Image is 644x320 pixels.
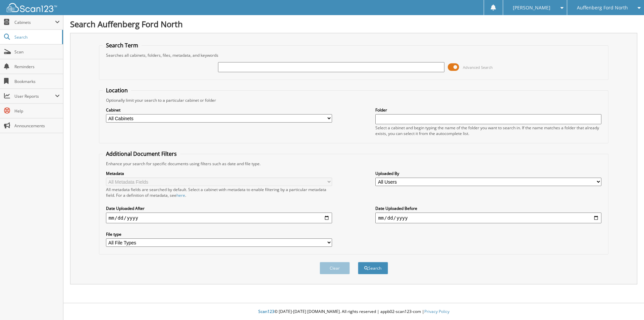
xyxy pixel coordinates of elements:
[424,309,449,314] a: Privacy Policy
[106,213,332,223] input: start
[463,65,493,70] span: Advanced Search
[14,108,60,114] span: Help
[70,18,637,30] h1: Search Auffenberg Ford North
[106,187,332,198] div: All metadata fields are searched by default. Select a cabinet with metadata to enable filtering b...
[14,79,60,84] span: Bookmarks
[375,107,601,113] label: Folder
[63,304,644,320] div: © [DATE]-[DATE] [DOMAIN_NAME]. All rights reserved | appb02-scan123-com |
[577,6,628,10] span: Auffenberg Ford North
[103,161,605,167] div: Enhance your search for specific documents using filters such as date and file type.
[103,97,605,103] div: Optionally limit your search to a particular cabinet or folder
[14,64,60,70] span: Reminders
[7,3,57,12] img: scan123-logo-white.svg
[106,205,332,211] label: Date Uploaded After
[375,213,601,223] input: end
[375,205,601,211] label: Date Uploaded Before
[103,42,142,49] legend: Search Term
[358,262,388,274] button: Search
[106,107,332,113] label: Cabinet
[14,34,59,40] span: Search
[14,93,55,99] span: User Reports
[258,309,274,314] span: Scan123
[375,171,601,176] label: Uploaded By
[513,6,550,10] span: [PERSON_NAME]
[375,125,601,136] div: Select a cabinet and begin typing the name of the folder you want to search in. If the name match...
[106,231,332,237] label: File type
[14,123,60,129] span: Announcements
[103,150,180,157] legend: Additional Document Filters
[103,87,131,94] legend: Location
[106,171,332,176] label: Metadata
[176,192,185,198] a: here
[14,19,55,25] span: Cabinets
[14,49,60,55] span: Scan
[103,52,605,58] div: Searches all cabinets, folders, files, metadata, and keywords
[320,262,350,274] button: Clear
